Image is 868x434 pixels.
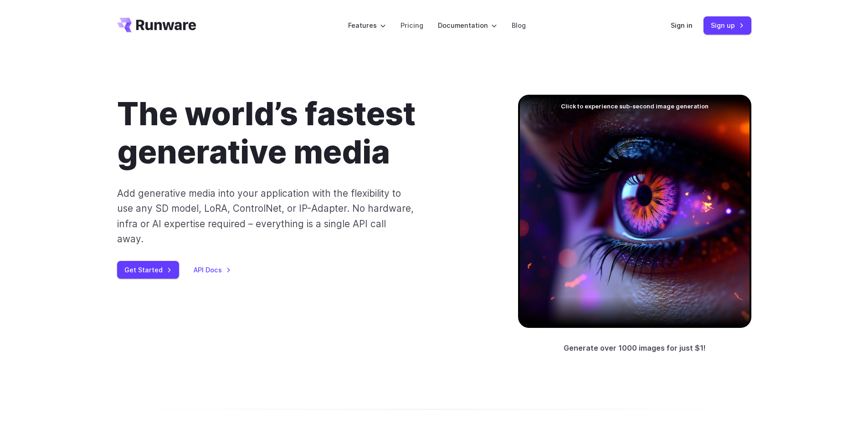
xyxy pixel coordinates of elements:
[348,20,386,31] label: Features
[671,20,693,31] a: Sign in
[117,261,179,279] a: Get Started
[512,20,526,31] a: Blog
[194,265,231,275] a: API Docs
[117,186,415,246] p: Add generative media into your application with the flexibility to use any SD model, LoRA, Contro...
[117,18,196,32] a: Aller à /
[704,16,751,34] a: Sign up
[564,342,706,354] p: Generate over 1000 images for just $1!
[401,20,423,31] a: Pricing
[438,20,497,31] label: Documentation
[117,95,489,171] h1: The world’s fastest generative media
